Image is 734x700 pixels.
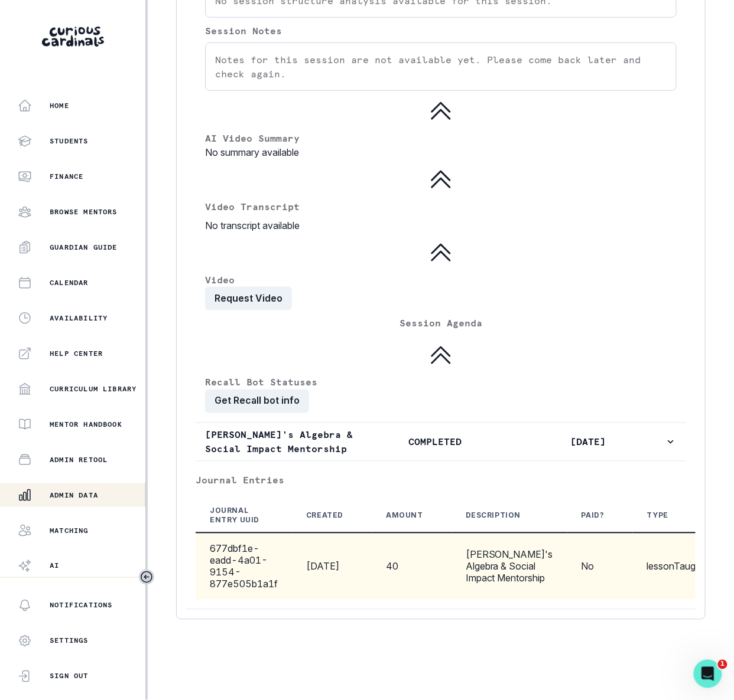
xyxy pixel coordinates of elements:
p: Curriculum Library [50,384,137,394]
td: lessonTaught [633,533,719,600]
div: Created [306,511,343,521]
p: Session Agenda [400,316,482,331]
p: Help Center [50,349,103,358]
p: Availability [50,313,108,323]
p: Recall Bot Statuses [205,375,677,390]
span: 1 [718,660,727,669]
button: [PERSON_NAME]'s Algebra & Social Impact MentorshipCOMPLETED[DATE] [196,423,686,461]
p: Settings [50,636,89,646]
div: Amount [386,511,423,521]
td: [DATE] [292,533,372,600]
p: AI [50,561,59,571]
td: [PERSON_NAME]'s Algebra & Social Impact Mentorship [452,533,567,600]
div: Description [466,511,521,521]
p: Finance [50,172,83,181]
button: Toggle sidebar [139,570,154,585]
p: Browse Mentors [50,207,118,217]
p: Notifications [50,601,113,610]
p: Mentor Handbook [50,420,122,429]
p: Journal Entries [196,473,686,488]
p: AI Video Summary [205,131,677,145]
p: Session Notes [205,24,677,42]
p: Video [205,273,677,287]
button: Request Video [205,287,292,310]
div: Type [647,511,668,521]
iframe: Intercom live chat [694,660,722,688]
p: Admin Data [50,490,98,500]
button: Get Recall bot info [205,390,309,413]
div: No transcript available [205,199,677,233]
td: 40 [372,533,452,600]
p: Sign Out [50,672,89,681]
p: Admin Retool [50,455,108,465]
div: Paid? [582,511,605,521]
div: Journal Entry UUID [210,506,264,525]
img: Curious Cardinals Logo [42,27,104,47]
div: 677dbf1e-eadd-4a01-9154-877e505b1a1f [210,543,278,590]
td: No [567,533,633,600]
p: [PERSON_NAME]'s Algebra & Social Impact Mentorship [205,428,358,456]
p: Matching [50,526,89,535]
div: No summary available [205,131,677,159]
p: COMPLETED [358,435,511,449]
p: Home [50,101,69,110]
p: Notes for this session are not available yet. Please come back later and check again. [215,53,667,81]
p: Calendar [50,278,89,287]
p: Guardian Guide [50,243,118,252]
p: Video Transcript [205,199,300,214]
p: Students [50,136,89,146]
p: [DATE] [512,435,665,449]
